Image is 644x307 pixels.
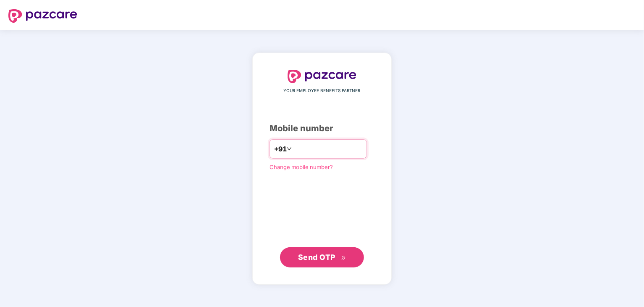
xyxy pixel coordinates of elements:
[8,9,77,23] img: logo
[280,247,364,267] button: Send OTPdouble-right
[287,146,292,151] span: down
[341,255,346,261] span: double-right
[270,164,333,170] a: Change mobile number?
[270,122,374,135] div: Mobile number
[288,70,356,83] img: logo
[298,253,335,262] span: Send OTP
[274,144,287,154] span: +91
[284,87,361,94] span: YOUR EMPLOYEE BENEFITS PARTNER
